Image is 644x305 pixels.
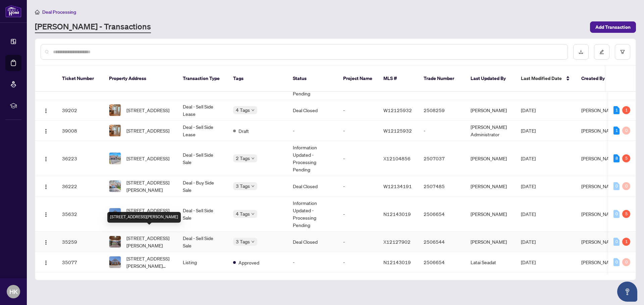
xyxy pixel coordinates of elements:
div: 1 [622,238,630,246]
td: - [338,176,378,197]
td: Deal Closed [287,232,338,252]
th: Project Name [338,66,378,92]
span: N12143019 [383,211,411,217]
img: thumbnail-img [109,125,121,136]
td: Deal - Buy Side Sale [177,176,228,197]
td: 35259 [57,232,104,252]
td: [PERSON_NAME] Administrator [465,121,516,141]
td: 35077 [57,252,104,273]
span: Add Transaction [595,22,631,32]
div: 0 [613,238,620,246]
span: [PERSON_NAME] [581,211,618,217]
img: Logo [43,108,49,113]
div: 0 [622,182,630,190]
td: [PERSON_NAME] [465,232,516,252]
span: down [251,240,255,243]
span: 2 Tags [236,154,250,162]
th: Last Updated By [465,66,516,92]
div: 5 [622,154,630,162]
span: [DATE] [521,183,536,189]
span: Approved [238,259,259,266]
span: W12125932 [383,107,412,113]
td: Information Updated - Processing Pending [287,141,338,176]
td: Deal - Sell Side Sale [177,141,228,176]
div: 8 [613,154,620,162]
span: [PERSON_NAME] [581,239,618,245]
td: - [338,252,378,273]
td: [PERSON_NAME] [465,197,516,232]
span: HK [9,287,18,296]
span: [STREET_ADDRESS][PERSON_NAME][PERSON_NAME] [126,255,172,270]
div: 5 [622,210,630,218]
th: Last Modified Date [516,66,576,92]
button: Logo [41,209,51,219]
img: Logo [43,129,49,134]
img: Logo [43,240,49,245]
img: thumbnail-img [109,236,121,247]
img: thumbnail-img [109,153,121,164]
td: 2507485 [418,176,465,197]
span: [PERSON_NAME] [581,107,618,113]
th: Property Address [104,66,177,92]
div: 0 [613,210,620,218]
td: Deal - Sell Side Lease [177,121,228,141]
div: 1 [613,127,620,135]
span: [DATE] [521,155,536,161]
div: 0 [622,258,630,266]
td: - [338,232,378,252]
span: 3 Tags [236,238,250,245]
img: thumbnail-img [109,104,121,116]
button: edit [594,44,609,60]
span: [PERSON_NAME] [581,155,618,161]
td: 2507037 [418,141,465,176]
div: 0 [613,258,620,266]
td: [PERSON_NAME] [465,141,516,176]
span: [DATE] [521,107,536,113]
div: 1 [613,106,620,114]
span: [STREET_ADDRESS] [126,155,169,162]
img: logo [5,5,21,17]
a: [PERSON_NAME] - Transactions [35,21,151,33]
span: 3 Tags [236,182,250,190]
span: filter [620,50,625,54]
button: Logo [41,236,51,247]
span: [DATE] [521,211,536,217]
img: Logo [43,184,49,189]
span: edit [599,50,604,54]
span: [DATE] [521,259,536,265]
span: down [251,108,255,112]
td: - [338,197,378,232]
td: 35632 [57,197,104,232]
td: - [338,121,378,141]
button: Logo [41,181,51,192]
img: thumbnail-img [109,256,121,268]
button: filter [615,44,630,60]
img: Logo [43,212,49,217]
td: Information Updated - Processing Pending [287,197,338,232]
div: [STREET_ADDRESS][PERSON_NAME] [107,212,181,223]
span: [DATE] [521,128,536,134]
td: 2506654 [418,197,465,232]
span: N12143019 [383,259,411,265]
div: 0 [622,127,630,135]
span: [STREET_ADDRESS] [126,106,169,114]
th: Tags [228,66,287,92]
td: 39202 [57,100,104,121]
td: 36222 [57,176,104,197]
td: Deal - Sell Side Lease [177,100,228,121]
button: download [573,44,589,60]
span: [PERSON_NAME] [581,128,618,134]
span: download [579,50,583,54]
span: down [251,212,255,216]
td: 2506544 [418,232,465,252]
td: - [338,100,378,121]
button: Open asap [617,282,637,302]
span: 4 Tags [236,106,250,114]
td: Latai Seadat [465,252,516,273]
button: Add Transaction [590,21,636,33]
td: - [418,121,465,141]
button: Logo [41,257,51,268]
img: thumbnail-img [109,208,121,220]
td: 39008 [57,121,104,141]
td: Deal Closed [287,176,338,197]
